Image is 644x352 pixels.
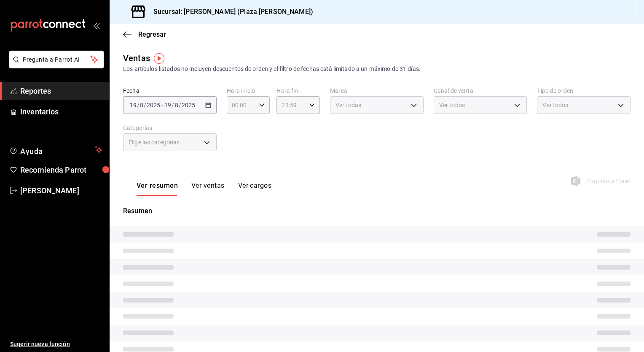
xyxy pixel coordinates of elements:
[137,102,140,108] span: /
[129,102,137,108] input: --
[537,88,631,94] label: Tipo de orden
[9,51,104,68] button: Pregunta a Parrot AI
[123,88,217,94] label: Fecha
[276,88,320,94] label: Hora fin
[434,88,527,94] label: Canal de venta
[137,181,271,196] div: Pestañas de navegación
[123,65,631,73] div: Los artículos listados no incluyen descuentos de orden y el filtro de fechas está limitado a un m...
[227,88,270,94] label: Hora inicio
[123,125,217,131] label: Categorías
[238,181,272,196] button: Ver cargos
[138,30,166,38] span: Regresar
[20,87,51,95] font: Reportes
[439,101,465,109] span: Ver todos
[181,102,196,108] input: ----
[154,53,164,64] img: Marcador de información sobre herramientas
[23,55,91,64] span: Pregunta a Parrot AI
[123,206,631,216] p: Resumen
[93,22,99,29] button: open_drawer_menu
[20,165,86,174] font: Recomienda Parrot
[6,61,104,70] a: Pregunta a Parrot AI
[144,102,146,108] span: /
[542,101,568,109] span: Ver todos
[20,186,79,195] font: [PERSON_NAME]
[161,102,163,108] span: -
[174,102,179,108] input: --
[147,7,313,17] h3: Sucursal: [PERSON_NAME] (Plaza [PERSON_NAME])
[123,30,166,38] button: Regresar
[335,101,361,109] span: Ver todas
[10,341,70,347] font: Sugerir nueva función
[179,102,181,108] span: /
[146,102,161,108] input: ----
[140,102,144,108] input: --
[20,107,59,116] font: Inventarios
[137,181,178,190] font: Ver resumen
[164,102,172,108] input: --
[20,145,91,155] span: Ayuda
[172,102,174,108] span: /
[123,52,150,65] div: Ventas
[129,138,180,146] span: Elige las categorías
[330,88,424,94] label: Marca
[191,181,225,196] button: Ver ventas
